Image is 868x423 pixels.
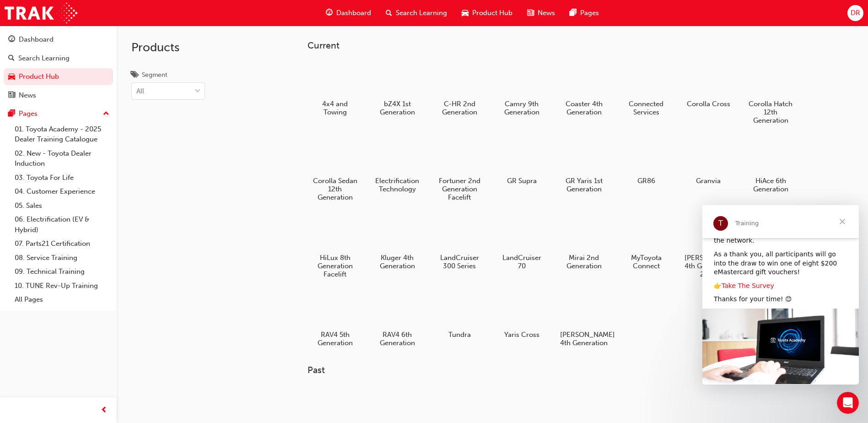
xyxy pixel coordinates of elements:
span: tags-icon [131,71,138,80]
a: GR Yaris 1st Generation [556,135,611,196]
a: pages-iconPages [562,4,606,22]
h5: bZ4X 1st Generation [373,100,421,116]
a: 08. Service Training [11,251,113,265]
div: Pages [19,108,38,119]
a: RAV4 5th Generation [307,289,362,350]
h5: 4x4 and Towing [311,100,359,116]
h2: Products [131,40,205,55]
a: Mirai 2nd Generation [556,212,611,273]
a: Tundra [432,289,487,342]
h5: Coaster 4th Generation [560,100,608,116]
a: Corolla Sedan 12th Generation [307,135,362,205]
a: Product Hub [4,68,113,85]
a: Dashboard [4,31,113,48]
a: Coaster 4th Generation [556,58,611,119]
a: 10. TUNE Rev-Up Training [11,279,113,293]
a: [PERSON_NAME] 4th Generation [556,289,611,350]
a: guage-iconDashboard [318,4,378,22]
a: Camry 9th Generation [494,58,549,119]
span: prev-icon [101,405,108,416]
a: All Pages [11,293,113,307]
h5: Corolla Cross [685,100,733,108]
h5: Camry 9th Generation [498,100,546,116]
h5: Kluger 4th Generation [373,254,421,270]
span: news-icon [8,92,15,100]
span: DR [851,8,860,18]
div: Dashboard [19,34,54,45]
h5: HiLux 8th Generation Facelift [311,254,359,278]
div: All [136,86,144,97]
h5: RAV4 6th Generation [373,331,421,347]
a: 07. Parts21 Certification [11,237,113,251]
span: car-icon [8,73,15,81]
h5: Yaris Cross [498,331,546,339]
h5: C-HR 2nd Generation [436,100,484,116]
h5: RAV4 5th Generation [311,331,359,347]
a: 03. Toyota For Life [11,171,113,185]
a: News [4,87,113,104]
a: 06. Electrification (EV & Hybrid) [11,212,113,237]
button: DR [847,5,863,21]
h5: LandCruiser 300 Series [436,254,484,270]
a: LandCruiser 300 Series [432,212,487,273]
button: DashboardSearch LearningProduct HubNews [4,29,113,105]
span: up-icon [103,108,109,120]
h5: Corolla Sedan 12th Generation [311,177,359,201]
a: RAV4 6th Generation [370,289,425,350]
h3: Current [307,40,827,51]
h5: GR Yaris 1st Generation [560,177,608,193]
a: Electrification Technology [370,135,425,196]
span: guage-icon [8,36,15,44]
a: Kluger 4th Generation [370,212,425,273]
h5: [PERSON_NAME] 4th Generation [560,331,608,347]
h5: MyToyota Connect [622,254,670,270]
a: Corolla Hatch 12th Generation [743,58,798,128]
span: car-icon [462,7,469,19]
h5: HiAce 6th Generation [747,177,795,193]
h5: Corolla Hatch 12th Generation [747,100,795,125]
span: News [538,8,555,18]
h5: Fortuner 2nd Generation Facelift [436,177,484,201]
button: Pages [4,105,113,122]
iframe: Intercom live chat [837,392,859,414]
span: guage-icon [326,7,333,19]
a: MyToyota Connect [619,212,674,273]
a: Yaris Cross [494,289,549,342]
span: Dashboard [336,8,371,18]
span: news-icon [527,7,534,19]
span: search-icon [386,7,392,19]
iframe: Intercom live chat message [702,205,859,385]
a: Connected Services [619,58,674,119]
a: C-HR 2nd Generation [432,58,487,119]
a: LandCruiser 70 [494,212,549,273]
a: Fortuner 2nd Generation Facelift [432,135,487,205]
span: down-icon [194,86,201,98]
span: Pages [580,8,599,18]
a: 4x4 and Towing [307,58,362,119]
a: [PERSON_NAME] 4th Generation 2020 [681,212,736,282]
a: news-iconNews [520,4,562,22]
h5: Mirai 2nd Generation [560,254,608,270]
span: pages-icon [8,110,15,118]
h3: Past [307,365,827,375]
h5: Connected Services [622,100,670,116]
span: Product Hub [472,8,512,18]
a: car-iconProduct Hub [454,4,520,22]
img: Trak [5,3,77,23]
span: search-icon [8,54,15,63]
span: Search Learning [396,8,447,18]
h5: GR86 [622,177,670,185]
h5: Electrification Technology [373,177,421,193]
a: GR Supra [494,135,549,188]
h5: [PERSON_NAME] 4th Generation 2020 [685,254,733,278]
div: Segment [142,70,167,80]
a: 05. Sales [11,199,113,213]
div: News [19,90,36,101]
a: Search Learning [4,50,113,67]
a: Granvia [681,135,736,188]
